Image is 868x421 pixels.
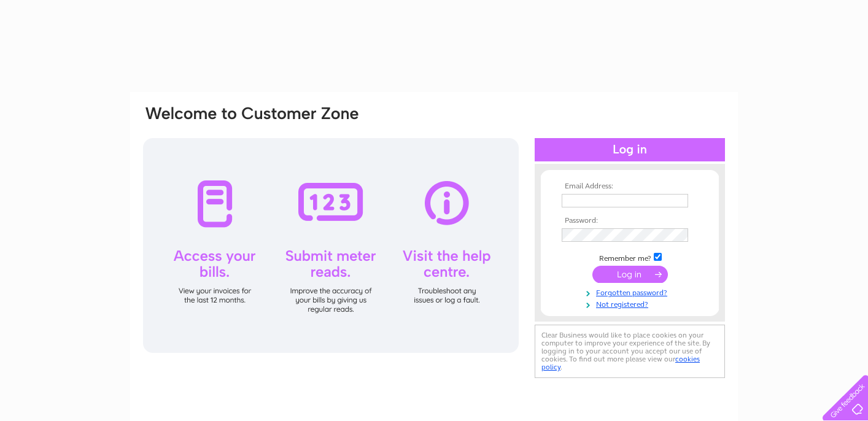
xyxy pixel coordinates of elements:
[541,355,700,371] a: cookies policy
[562,286,701,298] a: Forgotten password?
[559,251,701,263] td: Remember me?
[562,298,701,309] a: Not registered?
[559,217,701,225] th: Password:
[559,182,701,191] th: Email Address:
[592,266,668,283] input: Submit
[535,325,725,378] div: Clear Business would like to place cookies on your computer to improve your experience of the sit...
